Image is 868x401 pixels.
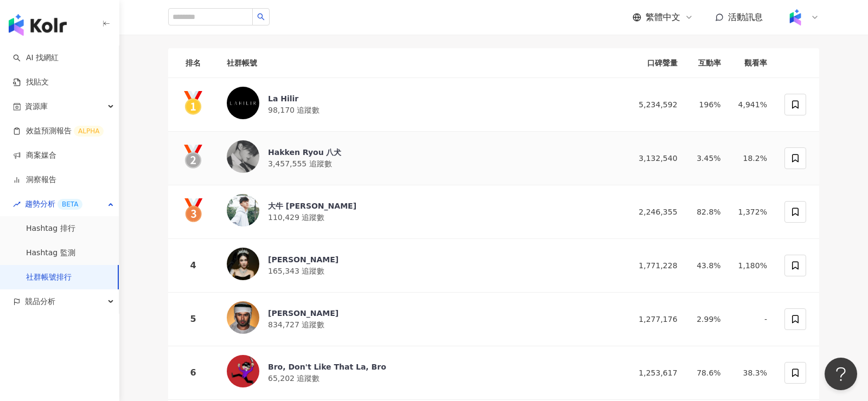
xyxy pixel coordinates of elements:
div: 18.2% [738,152,767,164]
a: KOL AvatarHakken Ryou 八犬3,457,555 追蹤數 [227,140,612,176]
div: 5 [177,312,209,326]
a: KOL Avatar大牛 [PERSON_NAME]110,429 追蹤數 [227,194,612,230]
td: - [730,293,776,346]
div: 大牛 [PERSON_NAME] [268,200,356,211]
div: 4,941% [738,99,767,111]
a: searchAI 找網紅 [13,53,59,63]
div: 3.45% [695,152,721,164]
span: 繁體中文 [646,11,680,23]
th: 社群帳號 [218,48,621,78]
a: Hashtag 排行 [26,223,75,234]
span: 3,457,555 追蹤數 [268,159,332,168]
div: 1,277,176 [630,313,678,325]
div: La Hilir [268,93,320,104]
span: 活動訊息 [728,12,763,22]
div: 1,372% [738,206,767,218]
div: 43.8% [695,260,721,271]
a: KOL AvatarBro, Don't Like That La, Bro65,202 追蹤數 [227,355,612,391]
div: 4 [177,258,209,272]
span: 65,202 追蹤數 [268,374,320,383]
a: 社群帳號排行 [26,272,72,283]
span: 資源庫 [25,94,48,119]
div: 1,180% [738,260,767,271]
img: KOL Avatar [227,355,259,387]
th: 觀看率 [730,48,776,78]
span: 834,727 追蹤數 [268,320,324,329]
th: 互動率 [686,48,730,78]
a: KOL Avatar[PERSON_NAME]834,727 追蹤數 [227,301,612,337]
div: 2,246,355 [630,206,678,218]
div: 82.8% [695,206,721,218]
div: 78.6% [695,367,721,379]
span: 110,429 追蹤數 [268,213,324,222]
a: 找貼文 [13,77,49,88]
iframe: Help Scout Beacon - Open [825,358,857,390]
div: 5,234,592 [630,99,678,111]
img: Kolr%20app%20icon%20%281%29.png [785,7,806,28]
div: Hakken Ryou 八犬 [268,147,341,158]
div: 1,771,228 [630,260,678,271]
div: Bro, Don't Like That La, Bro [268,361,386,372]
img: KOL Avatar [227,248,259,280]
img: KOL Avatar [227,87,259,119]
div: 6 [177,366,209,379]
span: 165,343 追蹤數 [268,267,324,275]
div: 3,132,540 [630,152,678,164]
div: 2.99% [695,313,721,325]
img: logo [9,14,67,36]
div: [PERSON_NAME] [268,254,339,265]
th: 排名 [168,48,218,78]
span: 98,170 追蹤數 [268,106,320,114]
div: 196% [695,99,721,111]
div: 1,253,617 [630,367,678,379]
img: KOL Avatar [227,194,259,227]
a: 洞察報告 [13,174,56,185]
a: KOL Avatar[PERSON_NAME]165,343 追蹤數 [227,248,612,283]
img: KOL Avatar [227,301,259,334]
img: KOL Avatar [227,140,259,173]
div: BETA [58,199,82,210]
a: Hashtag 監測 [26,248,75,258]
span: rise [13,200,21,208]
span: 趨勢分析 [25,192,82,216]
div: 38.3% [738,367,767,379]
div: [PERSON_NAME] [268,308,339,319]
th: 口碑聲量 [621,48,686,78]
a: 效益預測報告ALPHA [13,126,104,137]
a: KOL AvatarLa Hilir98,170 追蹤數 [227,87,612,122]
span: 競品分析 [25,289,55,314]
a: 商案媒合 [13,150,56,161]
span: search [257,13,265,21]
